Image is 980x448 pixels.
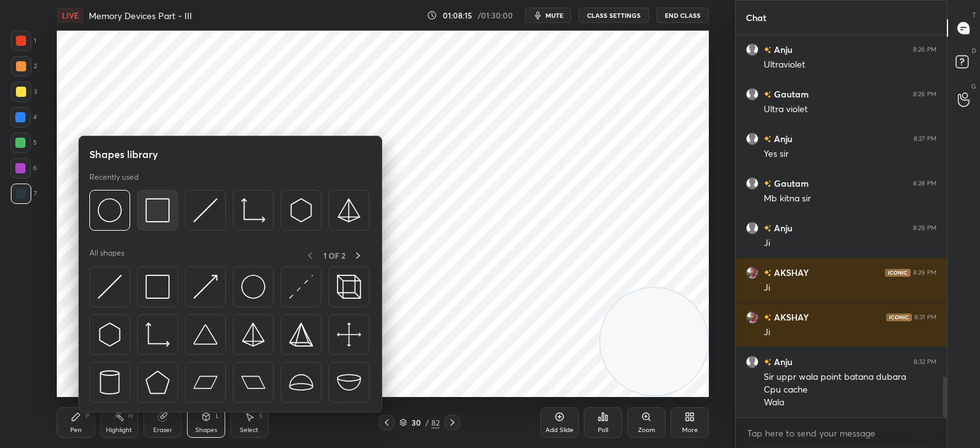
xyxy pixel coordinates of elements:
div: More [682,427,698,433]
button: mute [525,8,571,23]
img: default.png [746,133,759,145]
img: svg+xml;charset=utf-8,%3Csvg%20xmlns%3D%22http%3A%2F%2Fwww.w3.org%2F2000%2Fsvg%22%20width%3D%2234... [289,322,313,347]
div: 8:27 PM [914,135,937,143]
div: / [425,419,429,426]
div: 8:28 PM [913,180,937,187]
div: LIVE [57,8,84,23]
img: no-rating-badge.077c3623.svg [764,270,771,277]
div: 8:31 PM [914,314,937,321]
div: Shapes [195,427,217,433]
div: 6 [10,158,37,178]
p: T [972,10,976,20]
img: svg+xml;charset=utf-8,%3Csvg%20xmlns%3D%22http%3A%2F%2Fwww.w3.org%2F2000%2Fsvg%22%20width%3D%2233... [241,198,265,222]
div: Eraser [153,427,172,433]
img: svg+xml;charset=utf-8,%3Csvg%20xmlns%3D%22http%3A%2F%2Fwww.w3.org%2F2000%2Fsvg%22%20width%3D%2230... [289,198,313,222]
img: default.png [746,43,759,56]
div: Ji [764,326,937,339]
img: no-rating-badge.077c3623.svg [764,91,771,98]
img: no-rating-badge.077c3623.svg [764,359,771,366]
img: svg+xml;charset=utf-8,%3Csvg%20xmlns%3D%22http%3A%2F%2Fwww.w3.org%2F2000%2Fsvg%22%20width%3D%2234... [337,198,361,222]
img: df806b8c6a854685a37be2ef4b021917.66246216_3 [746,311,759,324]
img: svg+xml;charset=utf-8,%3Csvg%20xmlns%3D%22http%3A%2F%2Fwww.w3.org%2F2000%2Fsvg%22%20width%3D%2230... [289,275,313,299]
div: grid [736,35,947,417]
p: All shapes [89,248,124,264]
img: no-rating-badge.077c3623.svg [764,180,771,187]
div: Wala [764,396,937,409]
h5: Shapes library [89,147,158,162]
h6: AKSHAY [771,310,809,324]
img: svg+xml;charset=utf-8,%3Csvg%20xmlns%3D%22http%3A%2F%2Fwww.w3.org%2F2000%2Fsvg%22%20width%3D%2238... [193,322,218,347]
div: Ultra violet [764,103,937,116]
button: End Class [657,8,709,23]
div: Highlight [106,427,132,433]
p: G [971,82,976,91]
img: no-rating-badge.077c3623.svg [764,136,771,143]
p: 1 OF 2 [323,250,345,261]
h6: AKSHAY [771,266,809,279]
img: svg+xml;charset=utf-8,%3Csvg%20xmlns%3D%22http%3A%2F%2Fwww.w3.org%2F2000%2Fsvg%22%20width%3D%2238... [289,370,313,394]
img: svg+xml;charset=utf-8,%3Csvg%20xmlns%3D%22http%3A%2F%2Fwww.w3.org%2F2000%2Fsvg%22%20width%3D%2236... [241,275,265,299]
div: Ji [764,237,937,250]
h6: Anju [771,43,792,56]
img: svg+xml;charset=utf-8,%3Csvg%20xmlns%3D%22http%3A%2F%2Fwww.w3.org%2F2000%2Fsvg%22%20width%3D%2233... [145,322,170,347]
div: H [128,413,133,419]
div: 30 [410,419,422,426]
h4: Memory Devices Part - III [89,10,192,22]
img: svg+xml;charset=utf-8,%3Csvg%20xmlns%3D%22http%3A%2F%2Fwww.w3.org%2F2000%2Fsvg%22%20width%3D%2230... [193,275,218,299]
div: 8:26 PM [913,46,937,54]
h6: Anju [771,132,792,145]
img: df806b8c6a854685a37be2ef4b021917.66246216_3 [746,266,759,279]
div: 8:29 PM [913,224,937,232]
img: default.png [746,177,759,190]
h6: Gautam [771,87,809,101]
button: CLASS SETTINGS [579,8,649,23]
div: Yes sir [764,148,937,161]
img: iconic-dark.1390631f.png [885,269,910,277]
div: Pen [70,427,82,433]
img: no-rating-badge.077c3623.svg [764,225,771,232]
div: Ultraviolet [764,59,937,71]
div: Mb kitna sir [764,192,937,205]
div: Select [240,427,258,433]
img: no-rating-badge.077c3623.svg [764,314,771,321]
div: 4 [10,107,37,127]
p: Recently used [89,172,138,182]
img: svg+xml;charset=utf-8,%3Csvg%20xmlns%3D%22http%3A%2F%2Fwww.w3.org%2F2000%2Fsvg%22%20width%3D%2234... [145,275,170,299]
div: 2 [11,56,37,76]
div: 3 [11,82,37,102]
div: 8:29 PM [913,269,937,277]
img: svg+xml;charset=utf-8,%3Csvg%20xmlns%3D%22http%3A%2F%2Fwww.w3.org%2F2000%2Fsvg%22%20width%3D%2238... [337,370,361,394]
div: S [259,413,263,419]
div: 1 [11,31,36,51]
img: svg+xml;charset=utf-8,%3Csvg%20xmlns%3D%22http%3A%2F%2Fwww.w3.org%2F2000%2Fsvg%22%20width%3D%2236... [98,198,122,222]
img: svg+xml;charset=utf-8,%3Csvg%20xmlns%3D%22http%3A%2F%2Fwww.w3.org%2F2000%2Fsvg%22%20width%3D%2234... [145,198,170,222]
img: no-rating-badge.077c3623.svg [764,47,771,54]
div: Ji [764,282,937,294]
p: Chat [736,1,776,34]
img: iconic-dark.1390631f.png [886,314,912,321]
img: svg+xml;charset=utf-8,%3Csvg%20xmlns%3D%22http%3A%2F%2Fwww.w3.org%2F2000%2Fsvg%22%20width%3D%2244... [241,370,265,394]
div: 5 [10,133,37,153]
img: svg+xml;charset=utf-8,%3Csvg%20xmlns%3D%22http%3A%2F%2Fwww.w3.org%2F2000%2Fsvg%22%20width%3D%2240... [337,322,361,347]
div: Sir uppr wala point batana dubara [764,371,937,384]
h6: Anju [771,221,792,235]
img: svg+xml;charset=utf-8,%3Csvg%20xmlns%3D%22http%3A%2F%2Fwww.w3.org%2F2000%2Fsvg%22%20width%3D%2244... [193,370,218,394]
div: Zoom [638,427,655,433]
img: svg+xml;charset=utf-8,%3Csvg%20xmlns%3D%22http%3A%2F%2Fwww.w3.org%2F2000%2Fsvg%22%20width%3D%2235... [337,275,361,299]
img: default.png [746,88,759,101]
div: P [85,413,89,419]
h6: Anju [771,355,792,368]
span: mute [546,11,563,20]
h6: Gautam [771,177,809,190]
div: L [216,413,219,419]
img: svg+xml;charset=utf-8,%3Csvg%20xmlns%3D%22http%3A%2F%2Fwww.w3.org%2F2000%2Fsvg%22%20width%3D%2234... [241,322,265,347]
div: 82 [431,417,440,428]
img: svg+xml;charset=utf-8,%3Csvg%20xmlns%3D%22http%3A%2F%2Fwww.w3.org%2F2000%2Fsvg%22%20width%3D%2230... [193,198,218,222]
img: svg+xml;charset=utf-8,%3Csvg%20xmlns%3D%22http%3A%2F%2Fwww.w3.org%2F2000%2Fsvg%22%20width%3D%2234... [145,370,170,394]
div: Add Slide [546,427,574,433]
img: default.png [746,222,759,235]
div: Poll [598,427,608,433]
div: 7 [11,184,37,204]
div: 8:32 PM [914,358,937,366]
div: 8:26 PM [913,90,937,98]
